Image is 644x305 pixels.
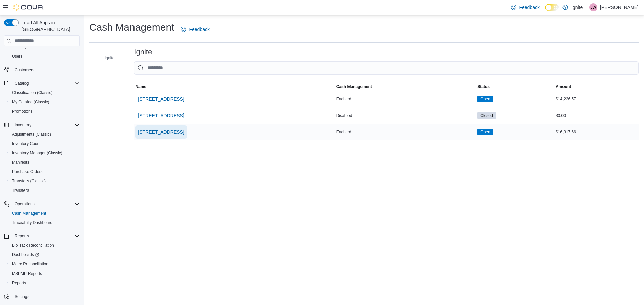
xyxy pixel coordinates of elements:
button: Transfers (Classic) [7,176,83,186]
a: Feedback [508,1,542,14]
span: Closed [477,112,496,119]
button: Operations [1,199,83,209]
a: My Catalog (Classic) [9,98,52,106]
span: Cash Management [9,209,80,217]
a: Transfers [9,186,32,195]
span: MSPMP Reports [9,270,80,278]
span: Transfers [9,186,80,195]
button: Catalog [12,79,31,87]
span: [STREET_ADDRESS] [138,129,184,135]
span: Ignite [105,55,114,61]
span: Status [477,84,490,89]
span: Catalog [15,81,29,86]
span: Open [480,96,490,102]
span: Transfers (Classic) [12,178,46,184]
a: Dashboards [7,250,83,259]
button: Metrc Reconciliation [7,259,83,269]
a: Metrc Reconciliation [9,260,51,268]
button: [STREET_ADDRESS] [135,125,187,139]
span: BioTrack Reconciliation [12,243,54,248]
span: Dashboards [12,252,39,257]
span: Settings [15,294,29,299]
div: $14,226.57 [554,95,639,103]
span: Operations [12,200,80,208]
button: Catalog [1,79,83,88]
span: Promotions [9,107,80,116]
button: Ignite [95,54,117,62]
a: Settings [12,293,32,301]
button: Manifests [7,158,83,167]
span: Classification (Classic) [9,89,80,97]
a: Manifests [9,158,32,166]
button: Inventory Manager (Classic) [7,148,83,158]
span: Inventory Manager (Classic) [9,149,80,157]
span: Load All Apps in [GEOGRAPHIC_DATA] [19,19,80,33]
button: Name [134,83,335,91]
h1: Cash Management [89,21,174,34]
span: Dashboards [9,251,80,259]
span: Promotions [12,109,33,114]
a: Adjustments (Classic) [9,130,54,138]
span: Purchase Orders [9,168,80,176]
button: [STREET_ADDRESS] [135,92,187,106]
span: Traceabilty Dashboard [12,220,52,225]
button: Reports [7,278,83,288]
span: Users [12,54,22,59]
span: Reports [15,233,29,239]
a: Users [9,52,25,60]
p: Ignite [571,3,583,11]
span: Inventory Count [12,141,41,146]
span: JW [590,3,596,11]
a: Customers [12,66,37,74]
div: Enabled [335,95,476,103]
button: Inventory [1,120,83,130]
span: BioTrack Reconciliation [9,241,80,249]
a: Purchase Orders [9,168,45,176]
button: My Catalog (Classic) [7,97,83,107]
button: Promotions [7,107,83,116]
span: Feedback [519,4,539,11]
span: Users [9,52,80,60]
a: Traceabilty Dashboard [9,219,55,227]
span: Reports [12,232,80,240]
span: Transfers [12,188,29,193]
span: My Catalog (Classic) [12,99,49,105]
button: Reports [12,232,32,240]
a: BioTrack Reconciliation [9,241,57,249]
span: Open [477,129,493,135]
button: Transfers [7,186,83,195]
span: Reports [12,280,26,286]
span: Inventory Manager (Classic) [12,150,62,156]
button: Inventory [12,121,34,129]
button: Users [7,52,83,61]
a: Classification (Classic) [9,89,55,97]
span: Purchase Orders [12,169,43,174]
span: Cash Management [12,211,46,216]
span: Settings [12,292,80,301]
div: Joshua Woodham [589,3,597,11]
span: Classification (Classic) [12,90,53,95]
span: Catalog [12,79,80,87]
span: Operations [15,201,35,207]
h3: Ignite [134,48,152,56]
span: Metrc Reconciliation [9,260,80,268]
span: My Catalog (Classic) [9,98,80,106]
span: Reports [9,279,80,287]
input: This is a search bar. As you type, the results lower in the page will automatically filter. [134,61,639,75]
button: [STREET_ADDRESS] [135,109,187,122]
span: Adjustments (Classic) [9,130,80,138]
span: Amount [556,84,571,89]
span: MSPMP Reports [12,271,42,276]
a: Inventory Manager (Classic) [9,149,65,157]
span: Traceabilty Dashboard [9,219,80,227]
button: Cash Management [335,83,476,91]
button: Adjustments (Classic) [7,130,83,139]
p: [PERSON_NAME] [600,3,639,11]
button: Customers [1,65,83,75]
div: Enabled [335,128,476,136]
span: Manifests [12,160,29,165]
button: Operations [12,200,37,208]
span: Customers [12,66,80,74]
span: [STREET_ADDRESS] [138,96,184,102]
button: BioTrack Reconciliation [7,241,83,250]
